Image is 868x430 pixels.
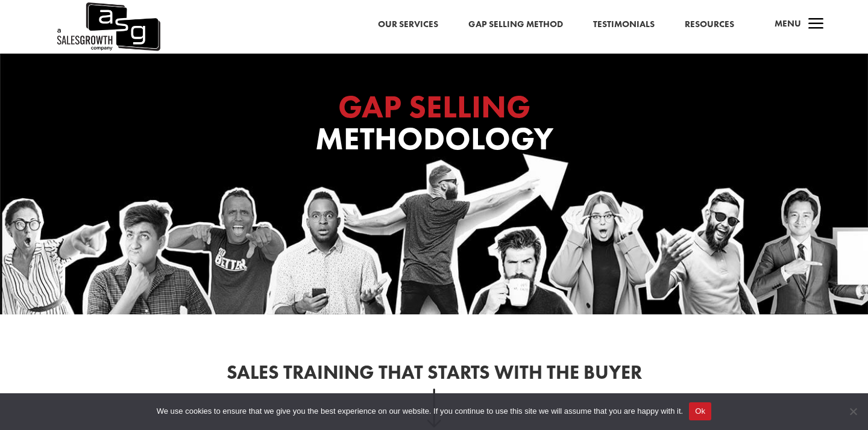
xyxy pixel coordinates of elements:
[468,17,563,33] a: Gap Selling Method
[775,17,801,30] span: Menu
[157,405,683,417] span: We use cookies to ensure that we give you the best experience on our website. If you continue to ...
[689,402,711,420] button: Ok
[378,17,438,33] a: Our Services
[338,86,530,127] span: GAP SELLING
[108,363,759,388] h2: Sales Training That Starts With the Buyer
[427,388,442,427] img: down-arrow
[193,91,675,161] h1: Methodology
[804,13,828,37] span: a
[593,17,655,33] a: Testimonials
[847,405,859,417] span: No
[685,17,734,33] a: Resources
